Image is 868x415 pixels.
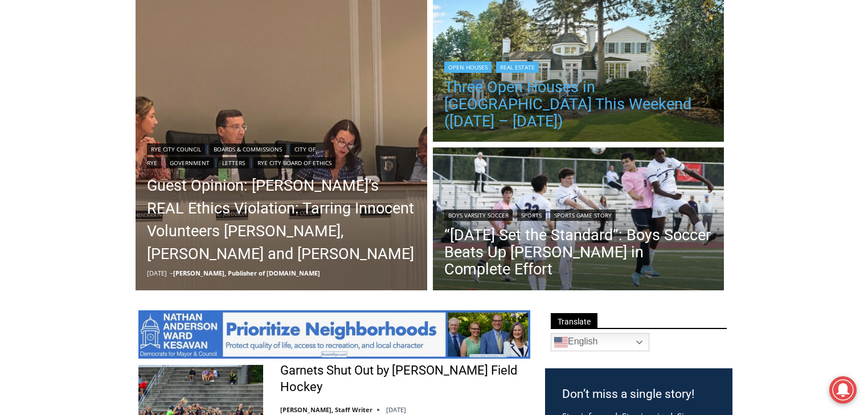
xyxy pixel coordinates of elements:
div: "At the 10am stand-up meeting, each intern gets a chance to take [PERSON_NAME] and the other inte... [288,1,538,110]
span: – [170,269,173,277]
span: Translate [551,313,597,328]
div: | [444,59,713,73]
a: [PERSON_NAME] Read Sanctuary Fall Fest: [DATE] [1,113,170,142]
a: Rye City Council [147,143,205,155]
a: Garnets Shut Out by [PERSON_NAME] Field Hockey [280,363,530,395]
img: (PHOTO: Rye Boys Soccer's Eddie Kehoe (#9 pink) goes up for a header against Pelham on October 8,... [433,147,724,293]
div: unique DIY crafts [120,34,165,93]
a: Letters [218,157,249,169]
a: “[DATE] Set the Standard”: Boys Soccer Beats Up [PERSON_NAME] in Complete Effort [444,227,713,278]
a: Sports Game Story [550,209,616,221]
div: | | | | | [147,141,416,169]
a: English [551,333,649,351]
a: Read More “Today Set the Standard”: Boys Soccer Beats Up Pelham in Complete Effort [433,147,724,293]
span: Intern @ [DOMAIN_NAME] [298,113,528,139]
h3: Don’t miss a single story! [562,385,715,404]
time: [DATE] [147,269,167,277]
a: Rye City Board of Ethics [253,157,335,169]
a: [PERSON_NAME], Staff Writer [280,405,372,414]
div: | | [444,207,713,221]
a: Three Open Houses in [GEOGRAPHIC_DATA] This Weekend ([DATE] – [DATE]) [444,79,713,130]
a: Boys Varsity Soccer [444,209,513,221]
a: Intern @ [DOMAIN_NAME] [274,110,552,142]
div: 5 [120,96,125,108]
h4: [PERSON_NAME] Read Sanctuary Fall Fest: [DATE] [9,114,152,141]
time: [DATE] [386,405,406,414]
a: Open Houses [444,61,492,73]
a: Government [166,157,214,169]
a: Boards & Commissions [210,143,286,155]
a: Guest Opinion: [PERSON_NAME]’s REAL Ethics Violation: Tarring Innocent Volunteers [PERSON_NAME], ... [147,174,416,265]
a: [PERSON_NAME], Publisher of [DOMAIN_NAME] [173,269,320,277]
a: Real Estate [496,61,539,73]
div: / [128,96,130,108]
a: Sports [517,209,546,221]
img: en [554,335,568,349]
div: 6 [133,96,138,108]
